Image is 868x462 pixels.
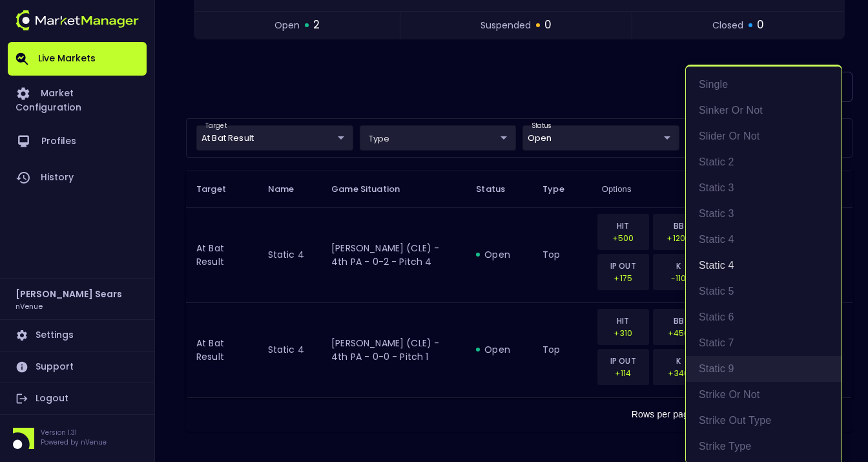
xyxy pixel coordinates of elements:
[686,434,842,459] li: strike type
[686,175,842,201] li: static 3
[686,227,842,253] li: static 4
[686,408,842,434] li: strike out type
[686,123,842,149] li: Slider or Not
[686,382,842,408] li: strike or not
[686,98,842,123] li: Sinker or Not
[686,356,842,382] li: Static 9
[686,278,842,304] li: Static 5
[686,253,842,278] li: Static 4
[686,201,842,227] li: Static 3
[686,330,842,356] li: Static 7
[686,304,842,330] li: Static 6
[686,149,842,175] li: static 2
[686,72,842,98] li: single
